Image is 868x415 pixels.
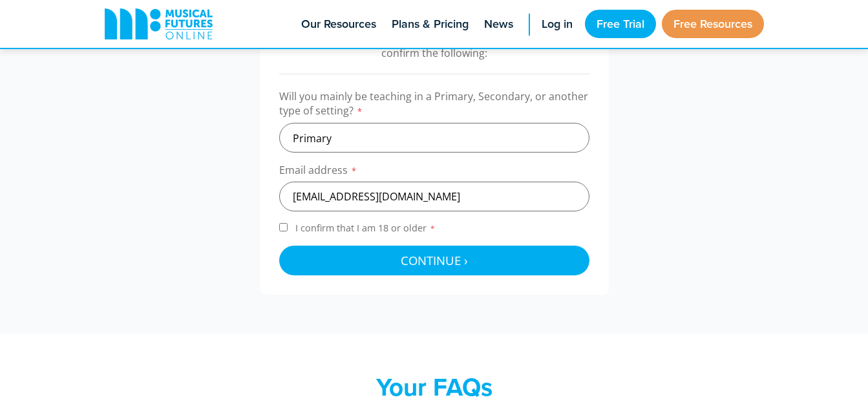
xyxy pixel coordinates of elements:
[301,16,376,33] span: Our Resources
[182,372,686,402] h2: Your FAQs
[401,252,468,268] span: Continue ›
[293,222,438,234] span: I confirm that I am 18 or older
[542,16,573,33] span: Log in
[279,89,589,123] label: Will you mainly be teaching in a Primary, Secondary, or another type of setting?
[279,246,589,275] button: Continue ›
[279,223,288,231] input: I confirm that I am 18 or older*
[279,163,589,182] label: Email address
[662,10,764,38] a: Free Resources
[392,16,469,33] span: Plans & Pricing
[585,10,656,38] a: Free Trial
[484,16,513,33] span: News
